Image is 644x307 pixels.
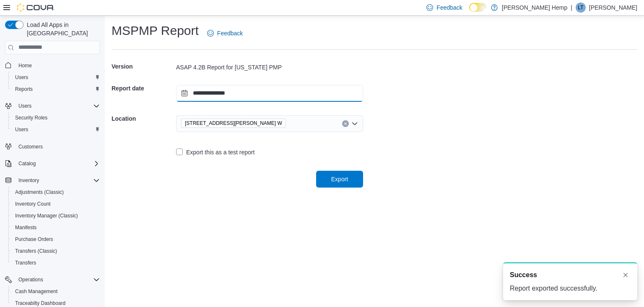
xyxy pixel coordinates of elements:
[12,286,100,296] span: Cash Management
[15,159,39,169] button: Catalog
[15,248,57,254] span: Transfers (Classic)
[185,119,282,127] span: [STREET_ADDRESS][PERSON_NAME] W
[15,159,100,169] span: Catalog
[510,283,631,294] div: Report exported successfully.
[112,22,199,39] h1: MSPMP Report
[12,187,67,197] a: Adjustments (Classic)
[12,72,31,82] a: Users
[8,210,103,222] button: Inventory Manager (Classic)
[12,211,81,221] a: Inventory Manager (Classic)
[15,175,42,185] button: Inventory
[15,126,28,133] span: Users
[8,83,103,95] button: Reports
[8,112,103,124] button: Security Roles
[8,124,103,135] button: Users
[15,300,65,307] span: Traceabilty Dashboard
[176,147,254,157] label: Export this as a test report
[510,270,537,280] span: Success
[18,143,43,150] span: Customers
[15,101,100,111] span: Users
[15,236,53,243] span: Purchase Orders
[15,101,35,111] button: Users
[15,60,100,71] span: Home
[8,233,103,245] button: Purchase Orders
[12,258,39,268] a: Transfers
[2,140,103,153] button: Customers
[12,113,100,123] span: Security Roles
[12,246,60,256] a: Transfers (Classic)
[12,84,36,94] a: Reports
[8,286,103,297] button: Cash Management
[15,189,64,196] span: Adjustments (Classic)
[621,270,631,280] button: Dismiss toast
[18,160,36,167] span: Catalog
[316,171,363,188] button: Export
[342,120,349,127] button: Clear input
[15,212,78,219] span: Inventory Manager (Classic)
[12,113,51,123] a: Security Roles
[2,100,103,112] button: Users
[436,3,462,12] span: Feedback
[12,234,100,244] span: Purchase Orders
[12,187,100,197] span: Adjustments (Classic)
[589,3,637,13] p: [PERSON_NAME]
[18,177,39,184] span: Inventory
[8,198,103,210] button: Inventory Count
[18,276,43,283] span: Operations
[15,201,51,207] span: Inventory Count
[12,222,100,233] span: Manifests
[510,270,631,280] div: Notification
[15,175,100,185] span: Inventory
[112,80,174,97] h5: Report date
[8,257,103,269] button: Transfers
[289,119,290,129] input: Accessible screen reader label
[12,258,100,268] span: Transfers
[12,234,57,244] a: Purchase Orders
[15,61,35,71] a: Home
[176,85,363,102] input: Press the down key to open a popover containing a calendar.
[18,62,32,69] span: Home
[23,21,100,37] span: Load All Apps in [GEOGRAPHIC_DATA]
[12,222,40,233] a: Manifests
[2,59,103,71] button: Home
[8,71,103,83] button: Users
[15,288,57,295] span: Cash Management
[17,3,55,12] img: Cova
[576,3,586,13] div: Lucas Todd
[12,84,100,94] span: Reports
[12,286,61,296] a: Cash Management
[12,211,100,221] span: Inventory Manager (Classic)
[176,63,363,71] div: ASAP 4.2B Report for [US_STATE] PMP
[18,103,31,109] span: Users
[15,74,28,81] span: Users
[12,124,100,135] span: Users
[578,3,583,13] span: LT
[8,186,103,198] button: Adjustments (Classic)
[8,245,103,257] button: Transfers (Classic)
[2,274,103,286] button: Operations
[2,158,103,169] button: Catalog
[112,58,174,75] h5: Version
[15,114,47,121] span: Security Roles
[204,25,246,42] a: Feedback
[15,224,36,231] span: Manifests
[12,199,54,209] a: Inventory Count
[571,3,572,13] p: |
[15,275,47,285] button: Operations
[181,119,286,128] span: 3023 Goodman Rd. W
[15,259,36,266] span: Transfers
[8,222,103,233] button: Manifests
[15,141,100,152] span: Customers
[2,175,103,186] button: Inventory
[12,199,100,209] span: Inventory Count
[15,275,100,285] span: Operations
[15,86,33,93] span: Reports
[469,3,487,12] input: Dark Mode
[12,124,31,135] a: Users
[112,110,174,127] h5: Location
[351,120,358,127] button: Open list of options
[331,175,348,183] span: Export
[502,3,567,13] p: [PERSON_NAME] Hemp
[12,72,100,82] span: Users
